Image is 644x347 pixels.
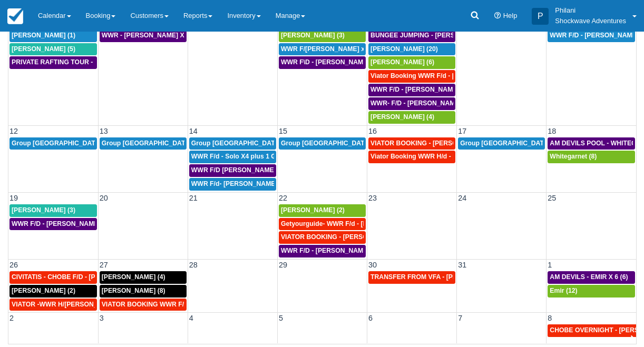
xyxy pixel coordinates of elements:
span: WWR F/[PERSON_NAME] x 2 (2) [281,45,380,53]
span: [PERSON_NAME] (20) [370,45,438,53]
a: [PERSON_NAME] (6) [368,56,455,69]
span: VIATOR -WWR H/[PERSON_NAME] 2 (2) [12,301,133,308]
span: 27 [99,261,109,269]
span: 7 [457,314,463,322]
span: VIATOR BOOKING - [PERSON_NAME] X 4 (4) [370,140,508,147]
a: [PERSON_NAME] (20) [368,43,455,56]
span: 13 [99,127,109,135]
span: WWR F/D - [PERSON_NAME] X 4 (4) [370,86,481,93]
a: Whitegarnet (8) [548,151,635,163]
span: 12 [8,127,19,135]
a: VIATOR BOOKING - [PERSON_NAME] X 4 (4) [368,137,455,150]
span: 3 [99,314,105,322]
span: [PERSON_NAME] (6) [370,58,434,66]
img: checkfront-main-nav-mini-logo.png [7,8,23,24]
a: [PERSON_NAME] (3) [9,204,97,217]
a: [PERSON_NAME] (8) [100,285,187,298]
a: TRANSFER FROM VFA - [PERSON_NAME] X 7 adults + 2 adults (9) [368,271,455,284]
a: PRIVATE RAFTING TOUR - [PERSON_NAME] X 5 (5) [9,56,97,69]
a: Getyourguide- WWR F/d - [PERSON_NAME] 2 (2) [279,218,366,231]
span: VIATOR BOOKING WWR F/[PERSON_NAME] X1 (1) [102,301,258,308]
a: Group [GEOGRAPHIC_DATA] (36) [189,137,276,150]
span: Group [GEOGRAPHIC_DATA] (18) [102,140,205,147]
a: Emir (12) [548,285,635,298]
span: Getyourguide- WWR F/d - [PERSON_NAME] 2 (2) [281,220,430,227]
a: BUNGEE JUMPING - [PERSON_NAME] 2 (2) [368,29,455,42]
span: Viator Booking WWR H/d - [PERSON_NAME] X 4 (4) [370,153,528,160]
i: Help [494,13,501,19]
span: 2 [8,314,15,322]
a: AM DEVILS POOL - WHITEGARNET X4 (4) [548,137,635,150]
span: 15 [278,127,288,135]
span: WWR- F/D - [PERSON_NAME] 2 (2) [370,100,476,107]
span: 22 [278,194,288,202]
a: WWR F/D [PERSON_NAME] [PERSON_NAME] GROVVE X2 (1) [189,164,276,177]
span: TRANSFER FROM VFA - [PERSON_NAME] X 7 adults + 2 adults (9) [370,273,574,281]
span: PRIVATE RAFTING TOUR - [PERSON_NAME] X 5 (5) [12,58,170,66]
span: 26 [8,261,19,269]
span: 16 [367,127,378,135]
span: 31 [457,261,467,269]
a: WWR F/D - [PERSON_NAME] X1 (1) [548,29,635,42]
span: [PERSON_NAME] (1) [12,32,75,39]
span: [PERSON_NAME] (4) [370,113,434,121]
span: 25 [547,194,557,202]
span: 8 [547,314,553,322]
span: WWR - [PERSON_NAME] X 2 (2) [102,32,200,39]
a: Viator Booking WWR F/d - [PERSON_NAME] [PERSON_NAME] X2 (2) [368,70,455,83]
p: Shockwave Adventures [555,16,626,26]
span: WWR F/D - [PERSON_NAME] X 3 (3) [12,220,122,227]
span: Group [GEOGRAPHIC_DATA] (18) [460,140,563,147]
span: 19 [8,194,19,202]
span: Whitegarnet (8) [550,153,597,160]
span: BUNGEE JUMPING - [PERSON_NAME] 2 (2) [370,32,504,39]
span: 23 [367,194,378,202]
a: WWR F/D - [PERSON_NAME] X 2 (2) [279,245,366,257]
span: 6 [367,314,374,322]
div: P [532,8,549,25]
span: 17 [457,127,467,135]
span: Group [GEOGRAPHIC_DATA] (54) [281,140,384,147]
span: WWR F/d - Solo X4 plus 1 Guide (4) [191,153,299,160]
span: WWR F/D [PERSON_NAME] [PERSON_NAME] GROVVE X2 (1) [191,166,381,174]
a: [PERSON_NAME] (4) [368,111,455,124]
a: Group [GEOGRAPHIC_DATA] (54) [279,137,366,150]
span: [PERSON_NAME] (2) [281,206,345,214]
a: VIATOR BOOKING WWR F/[PERSON_NAME] X1 (1) [100,299,187,311]
span: [PERSON_NAME] (2) [12,287,75,294]
span: WWR F/D - [PERSON_NAME] X 2 (2) [281,247,391,254]
span: 30 [367,261,378,269]
span: 29 [278,261,288,269]
span: 18 [547,127,557,135]
a: [PERSON_NAME] (2) [9,285,97,298]
a: [PERSON_NAME] (2) [279,204,366,217]
span: [PERSON_NAME] (4) [102,273,165,281]
a: WWR F/[PERSON_NAME] x 2 (2) [279,43,366,56]
span: Group [GEOGRAPHIC_DATA] (18) [12,140,115,147]
a: Group [GEOGRAPHIC_DATA] (18) [9,137,97,150]
span: 14 [188,127,199,135]
a: WWR F/D - [PERSON_NAME] X 3 (3) [9,218,97,231]
span: Viator Booking WWR F/d - [PERSON_NAME] [PERSON_NAME] X2 (2) [370,72,581,80]
span: Group [GEOGRAPHIC_DATA] (36) [191,140,295,147]
a: [PERSON_NAME] (1) [9,29,97,42]
span: 5 [278,314,284,322]
span: [PERSON_NAME] (3) [281,32,345,39]
a: [PERSON_NAME] (4) [100,271,187,284]
span: WWR F/d- [PERSON_NAME] Group X 30 (30) [191,180,327,187]
a: WWR F/d - Solo X4 plus 1 Guide (4) [189,151,276,163]
a: CIVITATIS - CHOBE F/D - [PERSON_NAME] X 1 (1) [9,271,97,284]
a: Group [GEOGRAPHIC_DATA] (18) [100,137,187,150]
a: WWR F/D - [PERSON_NAME] X 4 (4) [368,84,455,96]
a: AM DEVILS - EMIR X 6 (6) [548,271,635,284]
a: WWR F\D - [PERSON_NAME] X 3 (3) [279,56,366,69]
span: 20 [99,194,109,202]
span: Help [503,12,518,19]
span: CIVITATIS - CHOBE F/D - [PERSON_NAME] X 1 (1) [12,273,164,281]
a: WWR- F/D - [PERSON_NAME] 2 (2) [368,97,455,110]
span: [PERSON_NAME] (5) [12,45,75,53]
span: WWR F\D - [PERSON_NAME] X 3 (3) [281,58,391,66]
a: [PERSON_NAME] (3) [279,29,366,42]
a: WWR - [PERSON_NAME] X 2 (2) [100,29,187,42]
span: 21 [188,194,199,202]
